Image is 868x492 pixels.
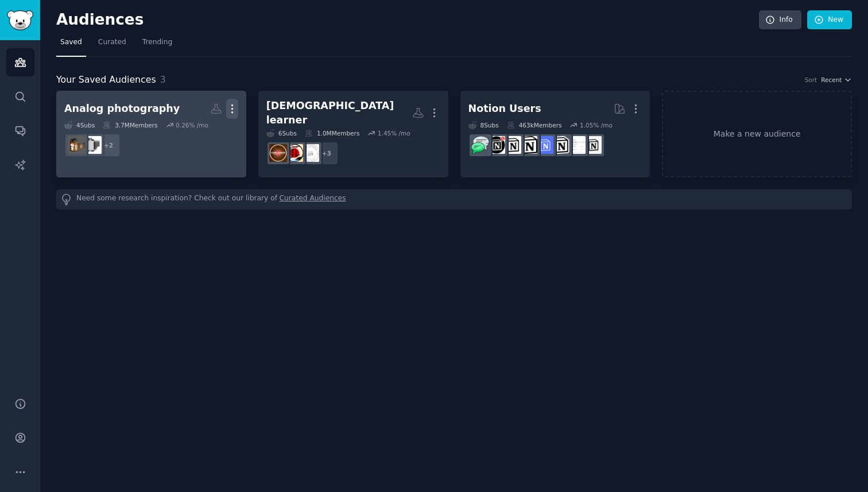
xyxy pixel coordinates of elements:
[580,121,613,129] div: 1.05 % /mo
[315,141,339,165] div: + 3
[805,76,817,84] div: Sort
[266,129,297,137] div: 6 Sub s
[103,121,157,129] div: 3.7M Members
[56,189,852,210] div: Need some research inspiration? Check out our library of
[56,91,246,177] a: Analog photography4Subs3.7MMembers0.26% /mo+2analogAnalogCommunity
[662,91,852,177] a: Make a new audience
[96,133,121,157] div: + 2
[98,37,126,48] span: Curated
[584,136,602,154] img: Notion
[536,136,553,154] img: FreeNotionTemplates
[821,76,842,84] span: Recent
[468,121,499,129] div: 8 Sub s
[568,136,586,154] img: Notiontemplates
[64,102,180,116] div: Analog photography
[280,193,346,206] a: Curated Audiences
[503,136,521,154] img: AskNotion
[142,37,172,48] span: Trending
[94,33,130,57] a: Curated
[552,136,569,154] img: notioncreations
[56,73,156,87] span: Your Saved Audiences
[56,11,759,29] h2: Audiences
[821,76,852,84] button: Recent
[301,144,319,162] img: KanjiConnections
[266,99,412,127] div: [DEMOGRAPHIC_DATA] learner
[176,121,208,129] div: 0.26 % /mo
[68,136,86,154] img: AnalogCommunity
[138,33,176,57] a: Trending
[56,33,86,57] a: Saved
[305,129,359,137] div: 1.0M Members
[64,121,95,129] div: 4 Sub s
[807,10,852,30] a: New
[60,37,82,48] span: Saved
[378,129,410,137] div: 1.45 % /mo
[468,102,541,116] div: Notion Users
[487,136,505,154] img: BestNotionTemplates
[285,144,303,162] img: Japaneselanguage
[160,74,166,85] span: 3
[520,136,537,154] img: NotionGeeks
[759,10,801,30] a: Info
[84,136,102,154] img: analog
[258,91,448,177] a: [DEMOGRAPHIC_DATA] learner6Subs1.0MMembers1.45% /mo+3KanjiConnectionsJapaneselanguageLearnJapanese
[7,10,33,30] img: GummySearch logo
[471,136,489,154] img: NotionPromote
[507,121,562,129] div: 463k Members
[269,144,287,162] img: LearnJapanese
[460,91,650,177] a: Notion Users8Subs463kMembers1.05% /moNotionNotiontemplatesnotioncreationsFreeNotionTemplatesNotio...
